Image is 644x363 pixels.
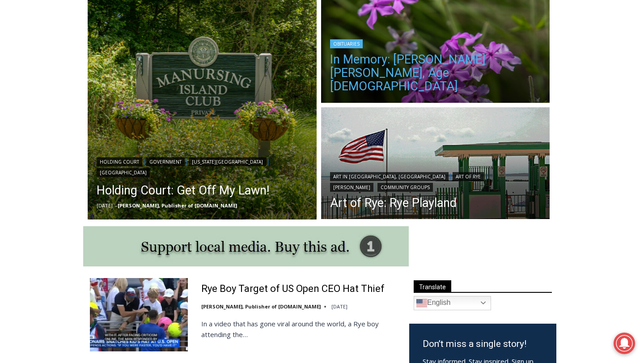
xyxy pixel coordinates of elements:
span: Translate [414,280,451,292]
div: | | | [330,170,541,192]
a: Art of Rye: Rye Playland [330,196,541,210]
a: Obituaries [330,39,363,48]
img: Rye Boy Target of US Open CEO Hat Thief [90,278,188,351]
a: [US_STATE][GEOGRAPHIC_DATA] [189,157,266,166]
a: Rye Boy Target of US Open CEO Hat Thief [201,283,385,295]
a: [PERSON_NAME], Publisher of [DOMAIN_NAME] [201,303,321,310]
p: In a video that has gone viral around the world, a Rye boy attending the… [201,318,398,340]
h3: Don’t miss a single story! [423,337,543,351]
img: en [416,298,427,308]
time: [DATE] [331,303,347,310]
a: In Memory: [PERSON_NAME] [PERSON_NAME], Age [DEMOGRAPHIC_DATA] [330,53,541,93]
img: (PHOTO: Rye Playland. Entrance onto Playland Beach at the Boardwalk. By JoAnn Cancro.) [321,107,550,222]
a: [GEOGRAPHIC_DATA] [97,168,150,177]
a: Holding Court [97,157,142,166]
time: [DATE] [97,202,113,209]
a: Government [146,157,185,166]
div: "the precise, almost orchestrated movements of cutting and assembling sushi and [PERSON_NAME] mak... [92,56,131,107]
a: [PERSON_NAME] [330,183,373,192]
a: Read More Art of Rye: Rye Playland [321,107,550,222]
span: – [115,202,118,209]
a: Community Groups [377,183,433,192]
a: [PERSON_NAME], Publisher of [DOMAIN_NAME] [118,202,237,209]
div: | | | [97,156,308,177]
a: Holding Court: Get Off My Lawn! [97,181,308,199]
a: English [414,296,491,310]
span: Open Tues. - Sun. [PHONE_NUMBER] [3,92,88,126]
img: support local media, buy this ad [83,226,409,266]
a: Open Tues. - Sun. [PHONE_NUMBER] [0,90,90,111]
a: Art of Rye [453,172,484,181]
a: Art in [GEOGRAPHIC_DATA], [GEOGRAPHIC_DATA] [330,172,449,181]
